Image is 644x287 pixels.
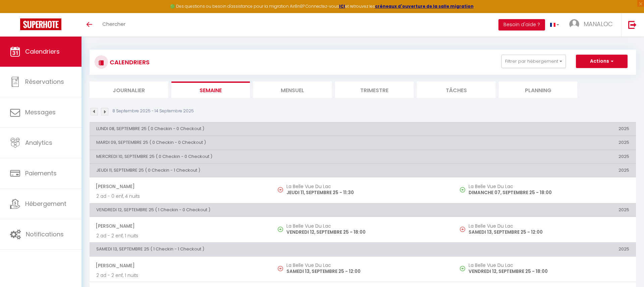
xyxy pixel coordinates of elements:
p: SAMEDI 13, SEPTEMBRE 25 - 12:00 [469,229,629,236]
li: Journalier [90,81,168,98]
img: NO IMAGE [278,187,283,192]
p: 2 ad - 2 enf, 1 nuits [96,232,265,239]
h5: La Belle Vue Du Lac [286,263,447,268]
p: DIMANCHE 07, SEPTEMBRE 25 - 18:00 [469,189,629,196]
a: créneaux d'ouverture de la salle migration [375,3,474,9]
th: 2025 [454,243,636,256]
p: SAMEDI 13, SEPTEMBRE 25 - 12:00 [286,268,447,275]
th: 2025 [454,203,636,217]
span: Réservations [25,77,64,86]
h5: La Belle Vue Du Lac [286,223,447,229]
span: Calendriers [25,47,60,56]
th: LUNDI 08, SEPTEMBRE 25 ( 0 Checkin - 0 Checkout ) [90,122,454,135]
button: Besoin d'aide ? [498,19,545,31]
span: [PERSON_NAME] [96,180,265,193]
p: JEUDI 11, SEPTEMBRE 25 - 11:30 [286,189,447,196]
button: Filtrer par hébergement [501,55,566,68]
span: Messages [25,108,56,116]
p: VENDREDI 12, SEPTEMBRE 25 - 18:00 [469,268,629,275]
h5: La Belle Vue Du Lac [469,184,629,189]
h5: La Belle Vue Du Lac [469,223,629,229]
p: 2 ad - 2 enf, 1 nuits [96,272,265,279]
img: NO IMAGE [278,266,283,271]
button: Actions [576,55,628,68]
th: 2025 [454,136,636,150]
span: Notifications [26,230,64,238]
span: MANALOC [584,20,613,28]
th: 2025 [454,164,636,177]
span: Chercher [102,20,125,27]
img: Super Booking [20,18,61,30]
li: Planning [499,81,577,98]
h5: La Belle Vue Du Lac [286,184,447,189]
span: [PERSON_NAME] [96,259,265,272]
span: Hébergement [25,199,66,208]
a: ICI [339,3,345,9]
th: MARDI 09, SEPTEMBRE 25 ( 0 Checkin - 0 Checkout ) [90,136,454,150]
li: Tâches [417,81,495,98]
img: NO IMAGE [460,227,465,232]
p: VENDREDI 12, SEPTEMBRE 25 - 18:00 [286,229,447,236]
span: Paiements [25,169,57,177]
th: JEUDI 11, SEPTEMBRE 25 ( 0 Checkin - 1 Checkout ) [90,164,454,177]
p: 8 Septembre 2025 - 14 Septembre 2025 [112,108,194,114]
img: NO IMAGE [460,187,465,192]
img: NO IMAGE [460,266,465,271]
span: [PERSON_NAME] [96,220,265,232]
th: MERCREDI 10, SEPTEMBRE 25 ( 0 Checkin - 0 Checkout ) [90,150,454,163]
h5: La Belle Vue Du Lac [469,263,629,268]
img: ... [569,19,579,29]
h3: CALENDRIERS [108,55,150,70]
button: Ouvrir le widget de chat LiveChat [5,3,25,23]
th: SAMEDI 13, SEPTEMBRE 25 ( 1 Checkin - 1 Checkout ) [90,243,454,256]
a: ... MANALOC [564,13,621,37]
p: 2 ad - 0 enf, 4 nuits [96,193,265,200]
img: logout [628,20,637,29]
th: 2025 [454,150,636,163]
th: 2025 [454,122,636,135]
th: VENDREDI 12, SEPTEMBRE 25 ( 1 Checkin - 0 Checkout ) [90,203,454,217]
li: Semaine [171,81,250,98]
li: Mensuel [253,81,332,98]
a: Chercher [97,13,130,37]
span: Analytics [25,138,52,147]
li: Trimestre [335,81,414,98]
